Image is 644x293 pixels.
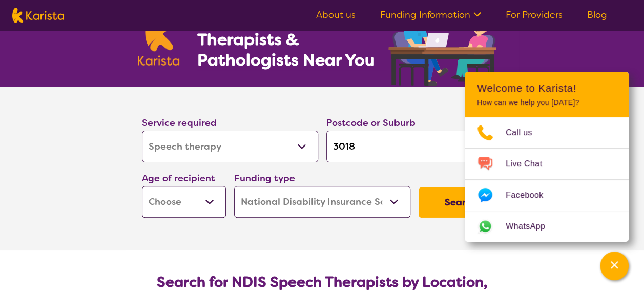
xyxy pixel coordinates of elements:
[477,82,616,94] h2: Welcome to Karista!
[506,125,545,140] span: Call us
[600,252,629,280] button: Channel Menu
[380,9,481,21] a: Funding Information
[326,117,416,129] label: Postcode or Suburb
[506,187,555,203] span: Facebook
[142,117,217,129] label: Service required
[506,219,557,234] span: WhatsApp
[316,9,356,21] a: About us
[419,187,503,218] button: Search
[477,98,616,107] p: How can we help you [DATE]?
[12,8,64,23] img: Karista logo
[197,9,386,70] h1: Find NDIS Speech Therapists & Pathologists Near You
[587,9,607,21] a: Blog
[326,131,503,162] input: Type
[465,211,629,242] a: Web link opens in a new tab.
[142,172,215,184] label: Age of recipient
[465,72,629,242] div: Channel Menu
[465,117,629,242] ul: Choose channel
[506,156,554,172] span: Live Chat
[506,9,563,21] a: For Providers
[138,10,180,66] img: Karista logo
[234,172,295,184] label: Funding type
